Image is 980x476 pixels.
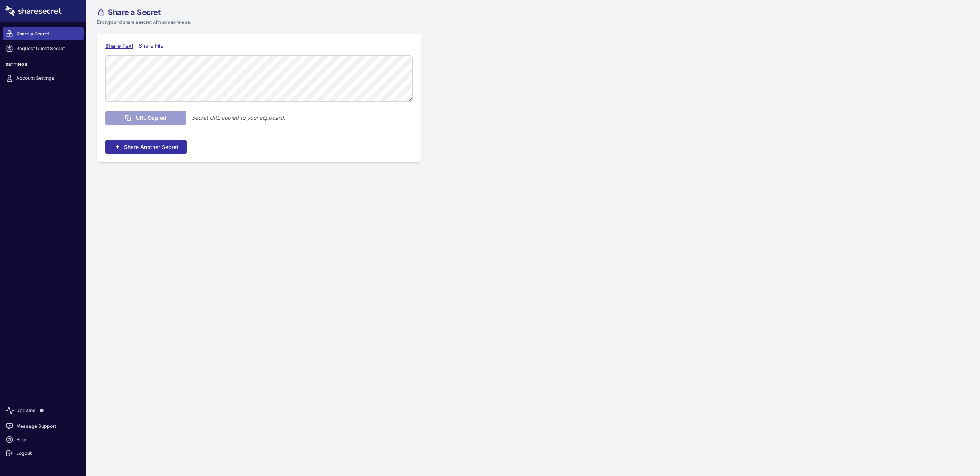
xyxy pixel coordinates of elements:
div: Share Text [105,42,133,50]
a: Share a Secret [3,27,84,40]
button: Share Another Secret [105,140,187,154]
span: Share Another Secret [124,143,178,151]
a: Updates [3,402,84,419]
h3: Settings [3,62,84,70]
p: Secret URL copied to your clipboard. [191,114,285,122]
p: Encrypt and share a secret with someone else. [97,19,464,26]
a: Help [3,433,84,446]
a: Request Guest Secret [3,42,84,55]
span: Share a Secret [108,8,160,16]
span: URL Copied [136,114,166,122]
div: Share File [139,42,167,50]
a: Message Support [3,419,84,433]
a: Account Settings [3,72,84,85]
button: URL Copied [105,111,186,125]
a: Logout [3,446,84,460]
iframe: Drift Widget Chat Controller [941,437,971,467]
